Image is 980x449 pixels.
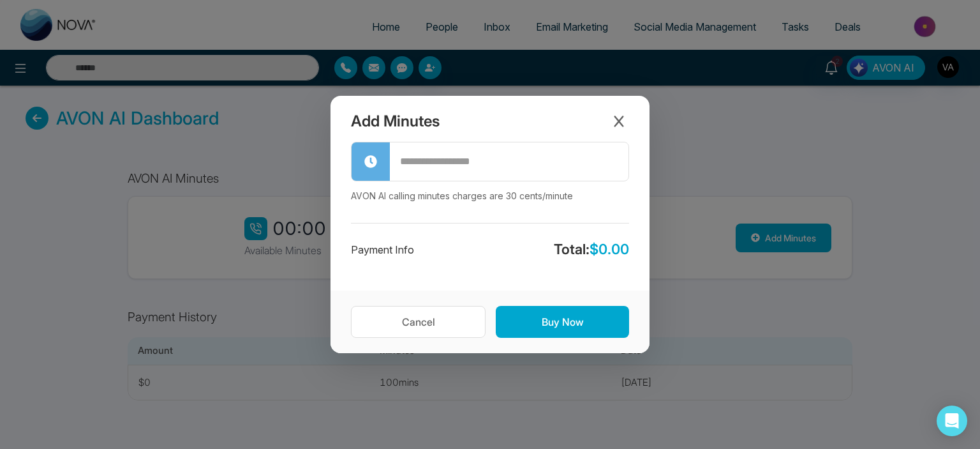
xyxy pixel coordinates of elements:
button: Close modal [609,111,629,132]
span: $ 0.00 [590,241,629,257]
button: Cancel [351,306,486,338]
p: AVON AI calling minutes charges are 30 cents/minute [351,189,629,202]
span: Total: [554,239,629,260]
h2: Add Minutes [351,112,440,131]
span: Payment Info [351,242,414,257]
div: Open Intercom Messenger [937,406,967,436]
button: Buy Now [496,306,629,338]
